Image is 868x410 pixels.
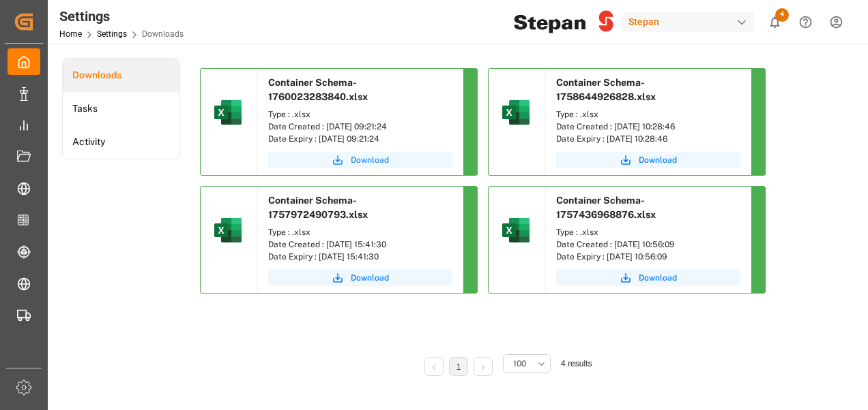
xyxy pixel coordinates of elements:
span: Download [639,272,677,284]
div: Date Expiry : [DATE] 09:21:24 [268,133,452,145]
div: Date Expiry : [DATE] 10:28:46 [556,133,740,145]
span: 4 [775,8,789,22]
img: microsoft-excel-2019--v1.png [500,214,532,247]
button: Download [556,270,740,286]
div: Settings [59,6,184,27]
a: Activity [63,125,179,159]
span: 4 results [561,359,592,368]
div: Date Created : [DATE] 10:56:09 [556,238,740,251]
span: Download [351,154,389,166]
div: Type : .xlsx [556,226,740,238]
span: Container Schema-1757436968876.xlsx [556,195,656,220]
button: open menu [503,354,551,373]
div: Date Created : [DATE] 09:21:24 [268,121,452,133]
a: Home [59,29,82,39]
div: Date Expiry : [DATE] 10:56:09 [556,251,740,263]
span: 100 [513,358,526,370]
li: Previous Page [424,357,444,376]
a: Settings [97,29,127,39]
img: microsoft-excel-2019--v1.png [500,96,532,129]
img: microsoft-excel-2019--v1.png [212,214,244,247]
div: Type : .xlsx [268,226,452,238]
img: Stepan_Company_logo.svg.png_1713531530.png [514,10,613,34]
span: Download [351,272,389,284]
a: Tasks [63,92,179,125]
span: Download [639,154,677,166]
li: Next Page [474,357,493,376]
button: show 4 new notifications [759,7,790,37]
span: Container Schema-1757972490793.xlsx [268,195,368,220]
button: Download [556,152,740,168]
a: Downloads [63,59,179,92]
img: microsoft-excel-2019--v1.png [212,96,244,129]
button: Download [268,152,452,168]
span: Container Schema-1758644926828.xlsx [556,77,656,102]
div: Type : .xlsx [268,108,452,121]
div: Date Expiry : [DATE] 15:41:30 [268,251,452,263]
span: Container Schema-1760023283840.xlsx [268,77,368,102]
button: Help Center [790,7,821,37]
button: Download [268,270,452,286]
div: Date Created : [DATE] 10:28:46 [556,121,740,133]
div: Date Created : [DATE] 15:41:30 [268,238,452,251]
div: Type : .xlsx [556,108,740,121]
button: Stepan [623,9,759,35]
a: 1 [457,362,461,372]
div: Stepan [623,12,754,32]
li: 1 [449,357,468,376]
